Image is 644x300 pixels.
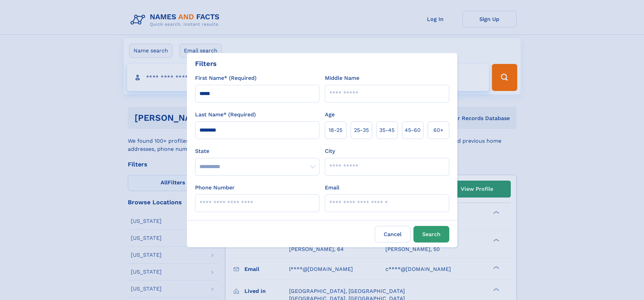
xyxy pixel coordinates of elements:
[195,74,257,82] label: First Name* (Required)
[433,126,444,134] span: 60+
[329,126,342,134] span: 18‑25
[195,59,217,69] div: Filters
[379,126,395,134] span: 35‑45
[375,226,411,243] label: Cancel
[195,147,319,155] label: State
[325,111,335,119] label: Age
[413,226,449,243] button: Search
[325,147,335,155] label: City
[325,74,359,82] label: Middle Name
[195,111,256,119] label: Last Name* (Required)
[195,184,235,192] label: Phone Number
[325,184,339,192] label: Email
[405,126,421,134] span: 45‑60
[354,126,369,134] span: 25‑35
